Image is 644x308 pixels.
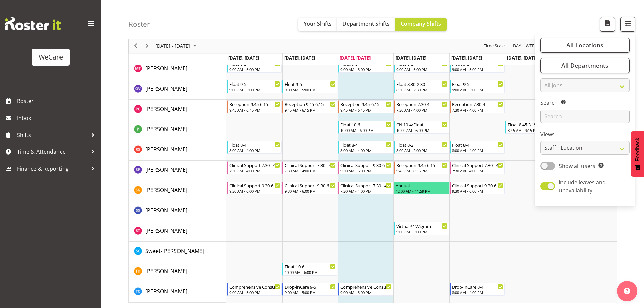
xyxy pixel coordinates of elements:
button: Timeline Day [512,42,522,50]
span: [PERSON_NAME] [145,207,187,214]
div: Tillie Hollyer"s event - Float 10-6 Begin From Tuesday, September 30, 2025 at 10:00:00 AM GMT+13:... [282,263,337,276]
span: Time & Attendance [17,147,88,157]
div: Sabnam Pun"s event - Clinical Support 7.30 - 4 Begin From Monday, September 29, 2025 at 7:30:00 A... [227,161,282,174]
button: Previous [131,42,140,50]
div: Pooja Prabhu"s event - Float 10-6 Begin From Wednesday, October 1, 2025 at 10:00:00 AM GMT+13:00 ... [338,121,393,134]
div: Rhianne Sharples"s event - Float 8-4 Begin From Monday, September 29, 2025 at 8:00:00 AM GMT+13:0... [227,141,282,154]
div: Float 8-4 [452,141,503,148]
div: 9:00 AM - 5:00 PM [229,87,280,92]
div: 9:45 AM - 6:15 PM [285,107,336,113]
div: 12:00 AM - 11:59 PM [396,188,447,194]
div: Reception 9.45-6.15 [285,101,336,108]
span: Roster [17,96,98,106]
div: Olive Vermazen"s event - Float 9-5 Begin From Monday, September 29, 2025 at 9:00:00 AM GMT+13:00 ... [227,80,282,93]
div: Rhianne Sharples"s event - Float 8-4 Begin From Friday, October 3, 2025 at 8:00:00 AM GMT+13:00 E... [450,141,505,154]
button: October 2025 [154,42,199,50]
a: Sweet-[PERSON_NAME] [145,247,204,255]
span: Finance & Reporting [17,164,88,174]
span: Your Shifts [304,20,332,27]
a: [PERSON_NAME] [145,85,187,93]
div: 9:45 AM - 6:15 PM [396,168,447,173]
div: Olive Vermazen"s event - Float 8.30-2.30 Begin From Thursday, October 2, 2025 at 8:30:00 AM GMT+1... [394,80,449,93]
div: Monique Telford"s event - Float 9-5 Begin From Monday, September 29, 2025 at 9:00:00 AM GMT+13:00... [227,60,282,73]
div: 9:00 AM - 5:00 PM [285,87,336,92]
div: Float 8.30-2.30 [396,80,447,87]
button: Feedback - Show survey [631,131,644,177]
input: Search [540,110,630,123]
div: Float 8.45-3.15 [508,121,559,128]
div: 8:00 AM - 4:00 PM [452,148,503,153]
span: [DATE], [DATE] [228,55,259,61]
label: Search [540,99,630,107]
div: 8:00 AM - 4:00 PM [229,148,280,153]
div: Pooja Prabhu"s event - Float 8.45-3.15 Begin From Saturday, October 4, 2025 at 8:45:00 AM GMT+13:... [505,121,560,134]
div: 9:30 AM - 6:00 PM [452,188,503,194]
div: Reception 9.45-6.15 [229,101,280,108]
div: 9:30 AM - 6:00 PM [229,188,280,194]
div: Sabnam Pun"s event - Clinical Support 7.30 - 4 Begin From Friday, October 3, 2025 at 7:30:00 AM G... [450,161,505,174]
div: Float 9-5 [285,80,336,87]
div: 10:00 AM - 6:00 PM [285,269,336,275]
div: Reception 9.45-6.15 [340,101,391,108]
div: Torry Cobb"s event - Drop-inCare 9-5 Begin From Tuesday, September 30, 2025 at 9:00:00 AM GMT+13:... [282,283,337,296]
a: [PERSON_NAME] [145,186,187,194]
td: Sweet-Lin Chan resource [129,242,226,262]
button: Filter Shifts [620,17,635,32]
div: Clinical Support 9.30-6 [340,162,391,168]
div: Sabnam Pun"s event - Clinical Support 7.30 - 4 Begin From Tuesday, September 30, 2025 at 7:30:00 ... [282,161,337,174]
div: Monique Telford"s event - Float 9-5 Begin From Thursday, October 2, 2025 at 9:00:00 AM GMT+13:00 ... [394,60,449,73]
div: 8:00 AM - 4:00 PM [452,290,503,295]
div: Clinical Support 7.30 - 4 [340,182,391,189]
button: All Departments [540,58,630,73]
div: Clinical Support 9.30-6 [285,182,336,189]
img: help-xxl-2.png [624,288,630,294]
span: Time Scale [483,42,505,50]
div: Sep 29 - Oct 05, 2025 [153,39,200,53]
div: 7:30 AM - 4:00 PM [452,168,503,173]
span: [PERSON_NAME] [145,146,187,153]
div: Float 10-6 [285,263,336,270]
span: All Locations [566,41,603,49]
div: Rhianne Sharples"s event - Float 8-4 Begin From Wednesday, October 1, 2025 at 8:00:00 AM GMT+13:0... [338,141,393,154]
div: 9:00 AM - 5:00 PM [396,67,447,72]
button: Time Scale [483,42,506,50]
button: Download a PDF of the roster according to the set date range. [600,17,615,32]
div: 9:45 AM - 6:15 PM [229,107,280,113]
div: Torry Cobb"s event - Comprehensive Consult 9-5 Begin From Monday, September 29, 2025 at 9:00:00 A... [227,283,282,296]
div: Torry Cobb"s event - Drop-inCare 8-4 Begin From Friday, October 3, 2025 at 8:00:00 AM GMT+13:00 E... [450,283,505,296]
button: All Locations [540,38,630,53]
a: [PERSON_NAME] [145,206,187,214]
td: Penny Clyne-Moffat resource [129,100,226,120]
div: Sanjita Gurung"s event - Clinical Support 7.30 - 4 Begin From Wednesday, October 1, 2025 at 7:30:... [338,182,393,194]
div: Sanjita Gurung"s event - Clinical Support 9.30-6 Begin From Friday, October 3, 2025 at 9:30:00 AM... [450,182,505,194]
div: Float 8-4 [229,141,280,148]
div: 7:30 AM - 4:00 PM [285,168,336,173]
div: Clinical Support 7.30 - 4 [452,162,503,168]
span: [PERSON_NAME] [145,125,187,133]
div: 9:30 AM - 6:00 PM [285,188,336,194]
label: Views [540,131,630,139]
span: [PERSON_NAME] [145,227,187,234]
div: 9:30 AM - 6:00 PM [340,168,391,173]
span: [DATE], [DATE] [451,55,482,61]
span: Include leaves and unavailability [559,179,606,194]
td: Monique Telford resource [129,59,226,79]
div: Reception 7.30-4 [452,101,503,108]
div: Penny Clyne-Moffat"s event - Reception 7.30-4 Begin From Thursday, October 2, 2025 at 7:30:00 AM ... [394,100,449,113]
div: 7:30 AM - 4:00 PM [340,188,391,194]
div: Drop-inCare 8-4 [452,283,503,290]
div: 8:00 AM - 2:00 PM [396,148,447,153]
span: Feedback [635,138,641,161]
div: 9:00 AM - 5:00 PM [340,290,391,295]
span: [DATE] - [DATE] [154,42,191,50]
div: Olive Vermazen"s event - Float 9-5 Begin From Friday, October 3, 2025 at 9:00:00 AM GMT+13:00 End... [450,80,505,93]
div: Virtual @ Wigram [396,222,447,229]
td: Olive Vermazen resource [129,79,226,100]
td: Sanjita Gurung resource [129,181,226,201]
span: Day [512,42,522,50]
div: Olive Vermazen"s event - Float 9-5 Begin From Tuesday, September 30, 2025 at 9:00:00 AM GMT+13:00... [282,80,337,93]
div: previous period [130,39,141,53]
span: [PERSON_NAME] [145,186,187,194]
div: 9:00 AM - 5:00 PM [452,67,503,72]
div: Penny Clyne-Moffat"s event - Reception 9.45-6.15 Begin From Wednesday, October 1, 2025 at 9:45:00... [338,100,393,113]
